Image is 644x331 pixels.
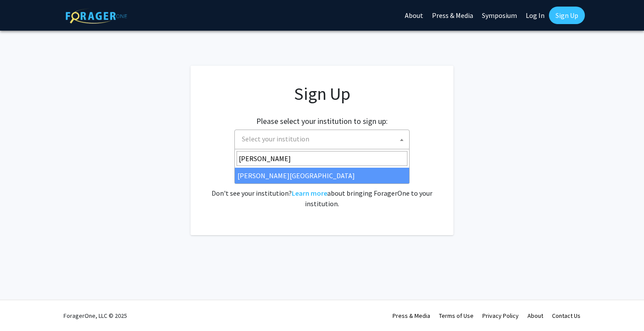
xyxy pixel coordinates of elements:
[552,312,580,320] a: Contact Us
[527,312,543,320] a: About
[208,83,436,104] h1: Sign Up
[208,167,436,209] div: Already have an account? . Don't see your institution? about bringing ForagerOne to your institut...
[439,312,474,320] a: Terms of Use
[64,300,127,331] div: ForagerOne, LLC © 2025
[238,130,409,148] span: Select your institution
[393,312,430,320] a: Press & Media
[292,189,327,197] a: Learn more about bringing ForagerOne to your institution
[7,292,37,324] iframe: Chat
[242,134,309,143] span: Select your institution
[235,168,409,183] li: [PERSON_NAME][GEOGRAPHIC_DATA]
[66,8,127,24] img: ForagerOne Logo
[237,151,407,166] input: Search
[234,130,410,149] span: Select your institution
[549,7,585,24] a: Sign Up
[256,116,388,126] h2: Please select your institution to sign up:
[482,312,519,320] a: Privacy Policy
